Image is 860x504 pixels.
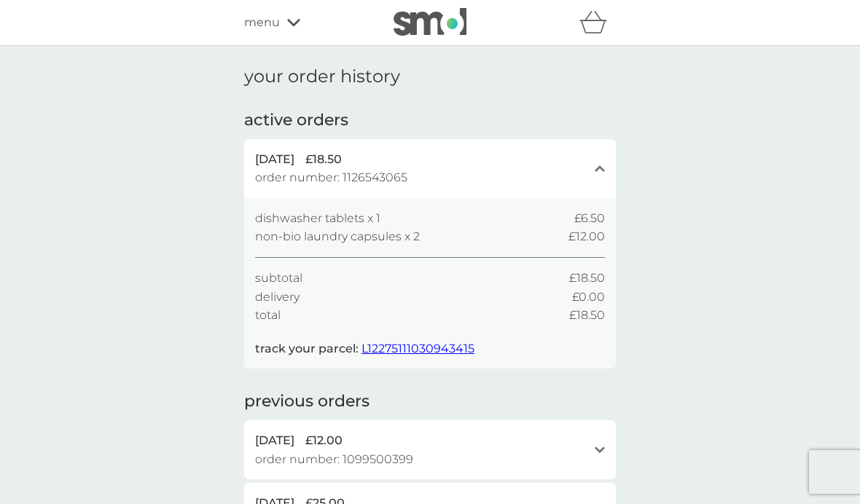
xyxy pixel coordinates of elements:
[255,288,300,307] span: delivery
[255,168,407,187] span: order number: 1126543065
[255,227,420,246] span: non-bio laundry capsules x 2
[568,227,605,246] span: £12.00
[255,150,294,169] span: [DATE]
[255,339,474,358] p: track your parcel:
[255,269,302,288] span: subtotal
[394,8,466,36] img: smol
[244,13,280,32] span: menu
[305,150,342,169] span: £18.50
[255,209,380,228] span: dishwasher tablets x 1
[244,390,370,413] h2: previous orders
[255,431,294,450] span: [DATE]
[572,288,605,307] span: £0.00
[574,209,605,228] span: £6.50
[305,431,343,450] span: £12.00
[244,109,348,132] h2: active orders
[244,66,400,87] h1: your order history
[569,269,605,288] span: £18.50
[255,306,281,325] span: total
[255,450,413,469] span: order number: 1099500399
[579,8,616,37] div: basket
[361,342,474,355] a: L12275111030943415
[569,306,605,325] span: £18.50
